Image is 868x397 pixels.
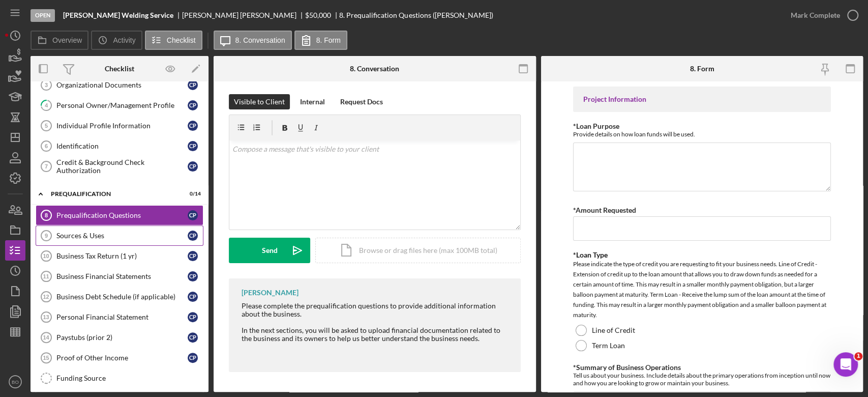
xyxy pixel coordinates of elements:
[36,75,203,95] a: 3Organizational DocumentsCP
[56,313,188,321] div: Personal Financial Statement
[145,31,202,50] button: Checklist
[188,121,198,131] div: C P
[51,191,175,197] div: Prequalification
[188,231,198,241] div: C P
[36,287,203,307] a: 12Business Debt Schedule (if applicable)CP
[583,95,821,103] div: Project Information
[56,374,203,382] div: Funding Source
[335,94,388,109] button: Request Docs
[573,130,831,138] div: Provide details on how loan funds will be used.
[36,116,203,136] a: 5Individual Profile InformationCP
[229,238,310,263] button: Send
[56,142,188,150] div: Identification
[43,253,49,259] tspan: 10
[214,31,292,50] button: 8. Conversation
[592,326,635,334] label: Line of Credit
[56,101,188,109] div: Personal Owner/Management Profile
[105,65,134,73] div: Checklist
[300,94,325,109] div: Internal
[45,82,48,88] tspan: 3
[56,158,188,175] div: Credit & Background Check Authorization
[854,352,862,360] span: 1
[36,225,203,246] a: 9Sources & UsesCP
[91,31,142,50] button: Activity
[188,271,198,281] div: C P
[339,11,493,19] div: 8. Prequalification Questions ([PERSON_NAME])
[52,36,82,44] label: Overview
[43,294,49,300] tspan: 12
[63,11,173,19] b: [PERSON_NAME] Welding Service
[45,102,48,108] tspan: 4
[573,259,831,320] div: Please indicate the type of credit you are requesting to fit your business needs. Line of Credit ...
[45,233,48,239] tspan: 9
[56,293,188,301] div: Business Debt Schedule (if applicable)
[295,94,330,109] button: Internal
[188,292,198,302] div: C P
[36,205,203,225] a: 8Prequalification QuestionsCP
[183,191,201,197] div: 0 / 14
[36,246,203,266] a: 10Business Tax Return (1 yr)CP
[56,333,188,342] div: Paystubs (prior 2)
[242,289,298,297] div: [PERSON_NAME]
[12,379,19,385] text: BO
[45,163,48,169] tspan: 7
[573,251,831,259] div: *Loan Type
[340,94,383,109] div: Request Docs
[350,65,399,73] div: 8. Conversation
[791,5,840,25] div: Mark Complete
[188,251,198,261] div: C P
[234,94,285,109] div: Visible to Client
[31,31,88,50] button: Overview
[188,80,198,90] div: C P
[56,211,188,219] div: Prequalification Questions
[592,342,625,350] label: Term Loan
[36,348,203,368] a: 15Proof of Other IncomeCP
[690,65,714,73] div: 8. Form
[45,143,48,149] tspan: 6
[262,238,278,263] div: Send
[56,272,188,280] div: Business Financial Statements
[43,355,49,361] tspan: 15
[36,307,203,327] a: 13Personal Financial StatementCP
[56,232,188,240] div: Sources & Uses
[36,136,203,156] a: 6IdentificationCP
[242,326,511,343] div: In the next sections, you will be asked to upload financial documentation related to the business...
[56,354,188,362] div: Proof of Other Income
[242,302,511,318] div: Please complete the prequalification questions to provide additional information about the business.
[573,206,636,214] label: *Amount Requested
[188,332,198,343] div: C P
[56,122,188,130] div: Individual Profile Information
[5,372,25,392] button: BO
[31,9,55,22] div: Open
[573,372,831,387] div: Tell us about your business. Include details about the primary operations from inception until no...
[45,212,48,218] tspan: 8
[188,312,198,322] div: C P
[113,36,135,44] label: Activity
[56,81,188,89] div: Organizational Documents
[235,36,285,44] label: 8. Conversation
[43,314,49,320] tspan: 13
[294,31,347,50] button: 8. Form
[188,100,198,110] div: C P
[36,95,203,116] a: 4Personal Owner/Management ProfileCP
[56,252,188,260] div: Business Tax Return (1 yr)
[45,123,48,129] tspan: 5
[36,368,203,388] a: Funding Source
[36,156,203,177] a: 7Credit & Background Check AuthorizationCP
[36,327,203,348] a: 14Paystubs (prior 2)CP
[188,353,198,363] div: C P
[188,210,198,220] div: C P
[167,36,196,44] label: Checklist
[188,141,198,151] div: C P
[573,363,681,372] label: *Summary of Business Operations
[188,161,198,172] div: C P
[573,122,619,130] label: *Loan Purpose
[833,352,858,377] iframe: Intercom live chat
[43,334,49,341] tspan: 14
[316,36,341,44] label: 8. Form
[229,94,290,109] button: Visible to Client
[182,11,305,19] div: [PERSON_NAME] [PERSON_NAME]
[781,5,863,25] button: Mark Complete
[305,11,331,19] span: $50,000
[36,266,203,287] a: 11Business Financial StatementsCP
